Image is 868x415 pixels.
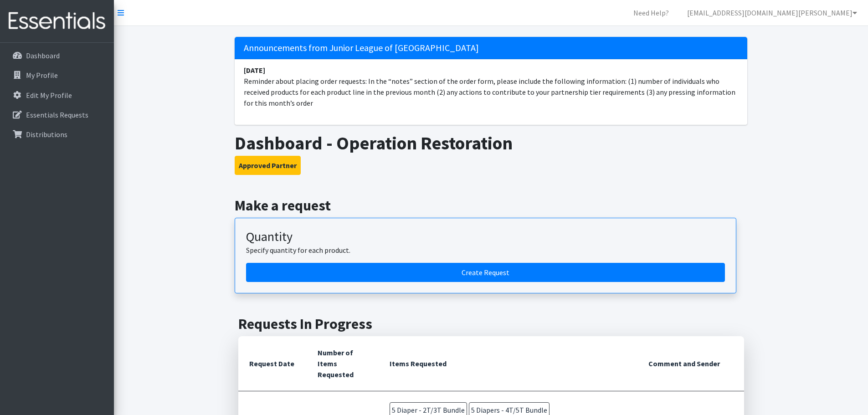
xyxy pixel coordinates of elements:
a: My Profile [4,66,110,84]
p: Edit My Profile [26,91,72,100]
a: Essentials Requests [4,106,110,124]
th: Number of Items Requested [307,336,379,391]
p: My Profile [26,71,58,80]
th: Comment and Sender [637,336,744,391]
a: Need Help? [626,4,676,22]
th: Request Date [238,336,307,391]
p: Dashboard [26,51,60,60]
h2: Requests In Progress [238,315,744,333]
a: Distributions [4,125,110,143]
h3: Quantity [246,229,725,245]
img: HumanEssentials [4,6,110,36]
strong: [DATE] [244,66,265,75]
a: [EMAIL_ADDRESS][DOMAIN_NAME][PERSON_NAME] [680,4,864,22]
h2: Make a request [235,197,747,214]
a: Create a request by quantity [246,263,725,282]
a: Edit My Profile [4,86,110,104]
h1: Dashboard - Operation Restoration [235,132,747,154]
p: Specify quantity for each product. [246,245,725,256]
h5: Announcements from Junior League of [GEOGRAPHIC_DATA] [235,37,747,59]
a: Dashboard [4,46,110,65]
th: Items Requested [379,336,637,391]
p: Essentials Requests [26,110,88,119]
li: Reminder about placing order requests: In the “notes” section of the order form, please include t... [235,59,747,114]
p: Distributions [26,130,67,139]
button: Approved Partner [235,156,301,175]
